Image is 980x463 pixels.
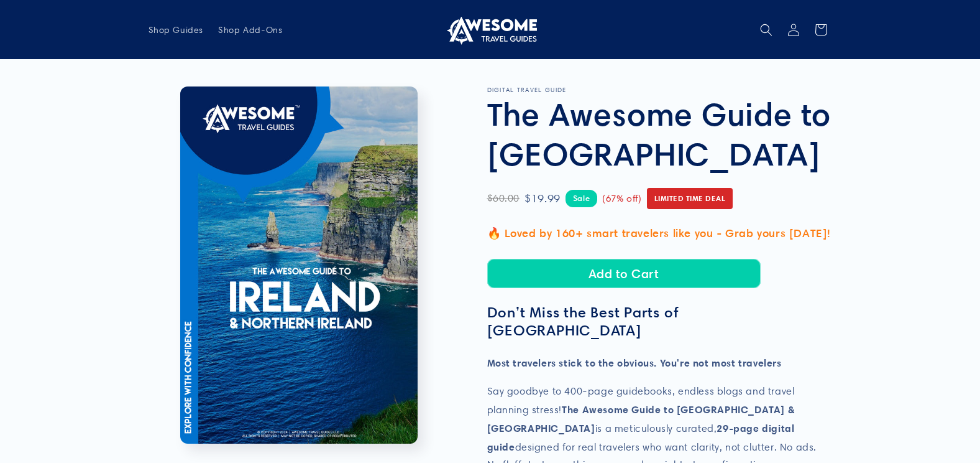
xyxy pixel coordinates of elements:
[487,87,832,94] p: DIGITAL TRAVEL GUIDE
[487,259,761,288] button: Add to Cart
[487,190,520,208] span: $60.00
[753,16,780,44] summary: Search
[149,24,204,35] span: Shop Guides
[487,223,832,243] p: 🔥 Loved by 160+ smart travelers like you - Grab yours [DATE]!
[602,190,641,207] span: (67% off)
[647,188,733,209] span: Limited Time Deal
[524,189,561,208] span: $19.99
[487,357,782,369] strong: Most travelers stick to the obvious. You're not most travelers
[439,10,541,49] a: Awesome Travel Guides
[487,403,795,434] strong: The Awesome Guide to [GEOGRAPHIC_DATA] & [GEOGRAPHIC_DATA]
[566,190,597,207] span: Sale
[141,17,211,43] a: Shop Guides
[211,17,290,43] a: Shop Add-Ons
[487,304,832,340] h3: Don’t Miss the Best Parts of [GEOGRAPHIC_DATA]
[487,94,832,174] h1: The Awesome Guide to [GEOGRAPHIC_DATA]
[218,24,282,35] span: Shop Add-Ons
[444,15,537,45] img: Awesome Travel Guides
